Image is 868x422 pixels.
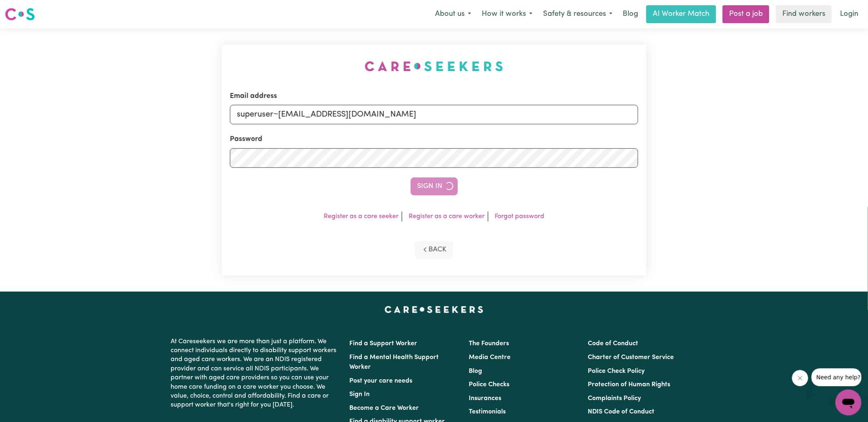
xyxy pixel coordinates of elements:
p: At Careseekers we are more than just a platform. We connect individuals directly to disability su... [171,334,340,413]
a: Register as a care seeker [324,213,398,220]
iframe: Button to launch messaging window [836,390,862,416]
a: Careseekers logo [5,5,35,24]
a: Blog [618,5,643,23]
a: The Founders [469,340,509,347]
iframe: Message from company [812,368,862,386]
a: Police Check Policy [588,368,645,374]
a: NDIS Code of Conduct [588,409,654,415]
a: Code of Conduct [588,340,638,347]
a: Login [835,5,863,23]
button: How it works [476,6,538,23]
a: Blog [469,368,482,374]
label: Password [230,134,262,145]
a: Post a job [723,5,769,23]
button: Safety & resources [538,6,618,23]
a: Insurances [469,395,501,402]
a: Media Centre [469,354,511,361]
a: Find workers [776,5,832,23]
a: Protection of Human Rights [588,381,670,388]
a: Charter of Customer Service [588,354,674,361]
a: Careseekers home page [385,306,483,313]
a: Post your care needs [350,378,413,384]
a: Find a Mental Health Support Worker [350,354,439,370]
a: Testimonials [469,409,506,415]
a: AI Worker Match [646,5,716,23]
a: Forgot password [495,213,544,220]
input: Email address [230,105,638,124]
a: Police Checks [469,381,509,388]
img: Careseekers logo [5,7,35,22]
a: Become a Care Worker [350,405,419,411]
label: Email address [230,91,277,102]
a: Register as a care worker [409,213,485,220]
button: About us [430,6,476,23]
a: Sign In [350,391,370,398]
a: Complaints Policy [588,395,641,402]
a: Find a Support Worker [350,340,418,347]
iframe: Close message [792,370,808,386]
